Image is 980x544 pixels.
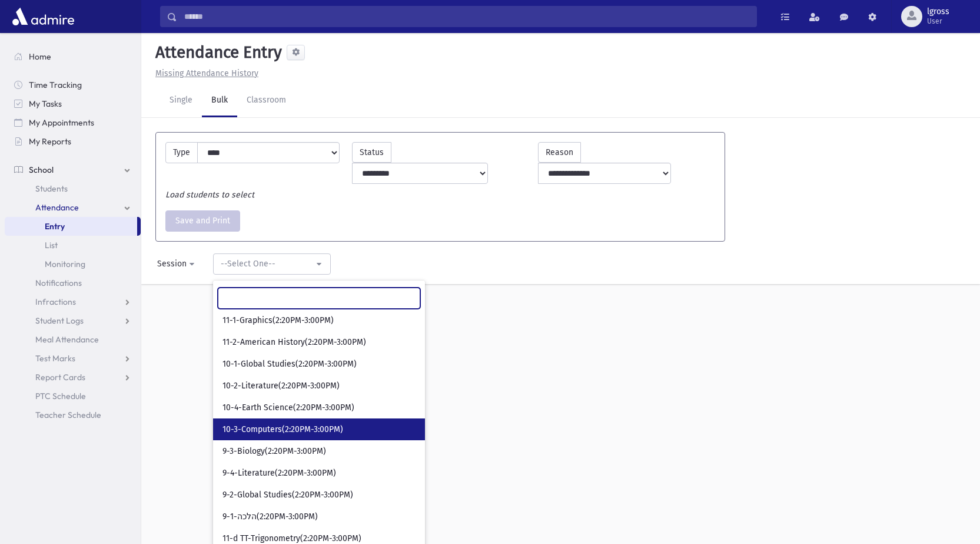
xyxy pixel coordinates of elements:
[5,292,141,311] a: Infractions
[177,6,756,27] input: Search
[29,80,82,90] span: Time Tracking
[160,189,721,201] div: Load students to select
[5,113,141,132] a: My Appointments
[222,467,336,479] span: 9-4-Literature(2:20PM-3:00PM)
[29,51,51,62] span: Home
[35,296,76,307] span: Infractions
[5,236,141,255] a: List
[5,330,141,349] a: Meal Attendance
[35,183,68,194] span: Students
[35,372,85,383] span: Report Cards
[9,5,77,28] img: AdmirePro
[35,202,79,213] span: Attendance
[5,132,141,151] a: My Reports
[222,402,354,414] span: 10-4-Earth Science(2:20PM-3:00PM)
[35,353,75,364] span: Test Marks
[5,94,141,113] a: My Tasks
[35,391,86,401] span: PTC Schedule
[150,253,204,275] button: Session
[222,380,340,392] span: 10-2-Literature(2:20PM-3:00PM)
[5,75,141,94] a: Time Tracking
[222,424,343,436] span: 10-3-Computers(2:20PM-3:00PM)
[222,315,334,327] span: 11-1-Graphics(2:20PM-3:00PM)
[222,511,318,523] span: 9-1-הלכה(2:20PM-3:00PM)
[202,84,237,117] a: Bulk
[155,68,258,78] u: Missing Attendance History
[151,42,282,62] h5: Attendance Entry
[5,273,141,292] a: Notifications
[29,98,62,109] span: My Tasks
[5,179,141,198] a: Students
[5,311,141,330] a: Student Logs
[29,164,54,175] span: School
[35,315,84,326] span: Student Logs
[927,7,949,17] span: lgross
[5,387,141,405] a: PTC Schedule
[222,337,366,348] span: 11-2-American History(2:20PM-3:00PM)
[160,84,202,117] a: Single
[538,142,581,163] label: Reason
[218,288,420,309] input: Search
[5,349,141,368] a: Test Marks
[151,68,258,78] a: Missing Attendance History
[35,278,82,288] span: Notifications
[29,136,71,147] span: My Reports
[45,221,65,232] span: Entry
[5,368,141,387] a: Report Cards
[222,489,353,501] span: 9-2-Global Studies(2:20PM-3:00PM)
[29,117,94,128] span: My Appointments
[5,47,141,66] a: Home
[5,255,141,273] a: Monitoring
[927,17,949,26] span: User
[237,84,295,117] a: Classroom
[45,259,85,269] span: Monitoring
[5,405,141,424] a: Teacher Schedule
[222,446,326,457] span: 9-3-Biology(2:20PM-3:00PM)
[165,142,198,163] label: Type
[5,198,141,217] a: Attendance
[35,334,99,345] span: Meal Attendance
[352,142,391,163] label: Status
[35,410,101,420] span: Teacher Schedule
[5,217,137,236] a: Entry
[213,253,331,275] button: --Select One--
[5,160,141,179] a: School
[165,210,240,232] button: Save and Print
[157,258,187,270] div: Session
[45,240,58,250] span: List
[222,358,357,370] span: 10-1-Global Studies(2:20PM-3:00PM)
[221,258,314,270] div: --Select One--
